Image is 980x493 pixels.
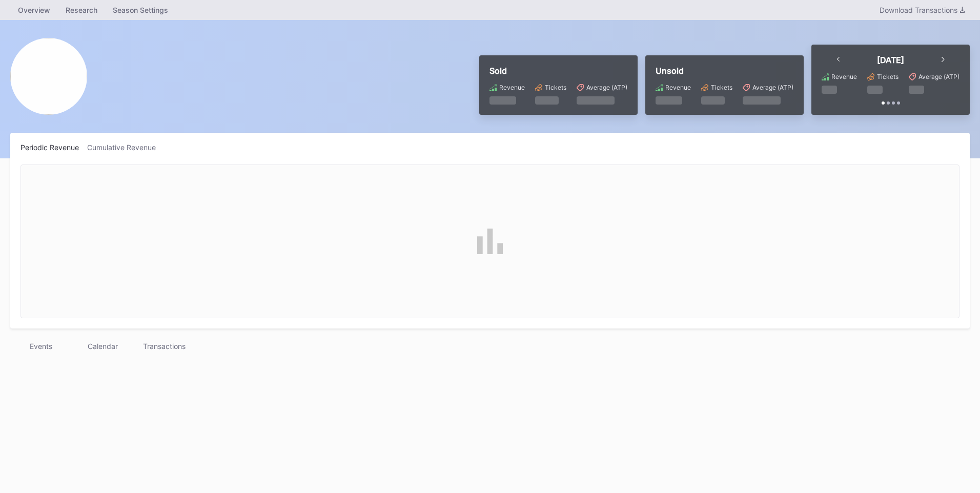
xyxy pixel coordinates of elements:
[105,3,176,17] a: Season Settings
[87,143,164,152] div: Cumulative Revenue
[918,73,959,80] div: Average (ATP)
[711,84,732,91] div: Tickets
[656,66,793,76] div: Unsold
[586,84,627,91] div: Average (ATP)
[880,6,965,14] div: Download Transactions
[10,3,58,17] a: Overview
[877,55,904,65] div: [DATE]
[831,73,857,80] div: Revenue
[752,84,793,91] div: Average (ATP)
[545,84,566,91] div: Tickets
[874,3,970,17] button: Download Transactions
[58,3,105,17] a: Research
[21,143,87,152] div: Periodic Revenue
[877,73,899,80] div: Tickets
[665,84,691,91] div: Revenue
[489,66,627,76] div: Sold
[72,339,133,354] div: Calendar
[10,339,72,354] div: Events
[499,84,525,91] div: Revenue
[133,339,195,354] div: Transactions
